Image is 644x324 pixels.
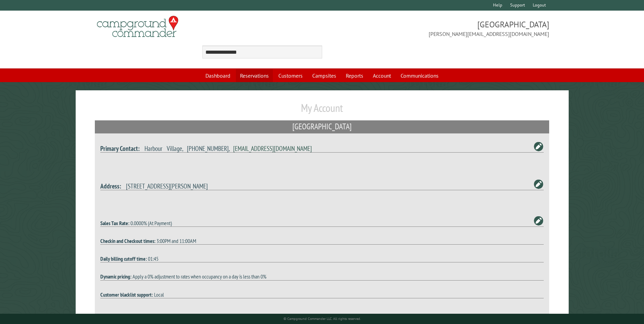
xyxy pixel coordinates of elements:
h4: , , [100,144,544,153]
a: Campsites [308,69,340,82]
a: Account [369,69,395,82]
strong: Sales Tax Rate: [100,220,129,226]
span: Local [154,291,164,298]
h1: My Account [95,101,549,120]
strong: Dynamic pricing: [100,273,131,280]
a: Reports [342,69,367,82]
span: 3:00PM and 11:00AM [156,237,196,244]
span: 0.0000% (At Payment) [130,220,172,226]
strong: Checkin and Checkout times: [100,237,155,244]
a: Communications [396,69,443,82]
strong: Address: [100,182,121,190]
h2: [GEOGRAPHIC_DATA] [95,120,549,133]
strong: Primary Contact: [100,144,140,153]
span: [PHONE_NUMBER] [187,144,229,153]
strong: Daily billing cutoff time: [100,255,147,262]
a: Reservations [236,69,273,82]
a: Customers [274,69,307,82]
small: © Campground Commander LLC. All rights reserved. [283,316,361,321]
img: Campground Commander [95,13,180,40]
span: Village [167,144,182,153]
a: [EMAIL_ADDRESS][DOMAIN_NAME] [233,144,312,153]
span: [STREET_ADDRESS][PERSON_NAME] [126,182,208,190]
span: Harbour [144,144,162,153]
span: Apply a 0% adjustment to rates when occupancy on a day is less than 0% [132,273,266,280]
a: Dashboard [201,69,235,82]
span: [GEOGRAPHIC_DATA] [PERSON_NAME][EMAIL_ADDRESS][DOMAIN_NAME] [322,19,550,38]
span: 01:45 [148,255,159,262]
strong: Customer blacklist support: [100,291,153,298]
